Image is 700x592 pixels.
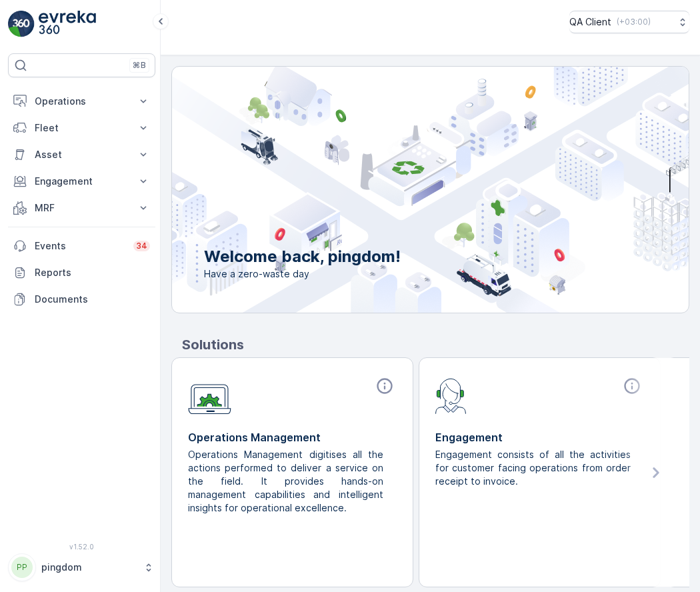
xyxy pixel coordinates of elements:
p: Solutions [182,335,689,355]
p: Fleet [35,121,129,135]
button: Asset [8,141,155,168]
button: Operations [8,88,155,115]
p: pingdom [41,561,137,574]
img: logo_light-DOdMpM7g.png [39,11,96,37]
img: logo [8,11,35,37]
p: Engagement [435,429,644,445]
img: module-icon [188,377,231,415]
p: ⌘B [133,60,146,71]
a: Documents [8,286,155,313]
p: Events [35,239,125,253]
button: MRF [8,195,155,221]
a: Reports [8,259,155,286]
button: Fleet [8,115,155,141]
p: Reports [35,266,150,279]
p: QA Client [569,15,611,29]
button: QA Client(+03:00) [569,11,689,33]
span: v 1.52.0 [8,543,155,551]
img: city illustration [112,67,689,313]
p: Operations Management digitises all the actions performed to deliver a service on the field. It p... [188,448,386,515]
p: Documents [35,293,150,306]
p: Asset [35,148,129,161]
p: Operations [35,95,129,108]
span: Have a zero-waste day [204,267,401,281]
a: Events34 [8,233,155,259]
p: Engagement consists of all the activities for customer facing operations from order receipt to in... [435,448,633,488]
img: module-icon [435,377,467,414]
p: ( +03:00 ) [617,17,651,27]
p: Operations Management [188,429,397,445]
p: MRF [35,201,129,215]
p: Engagement [35,175,129,188]
button: PPpingdom [8,553,155,581]
div: PP [11,557,33,578]
p: 34 [136,241,147,251]
p: Welcome back, pingdom! [204,246,401,267]
button: Engagement [8,168,155,195]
